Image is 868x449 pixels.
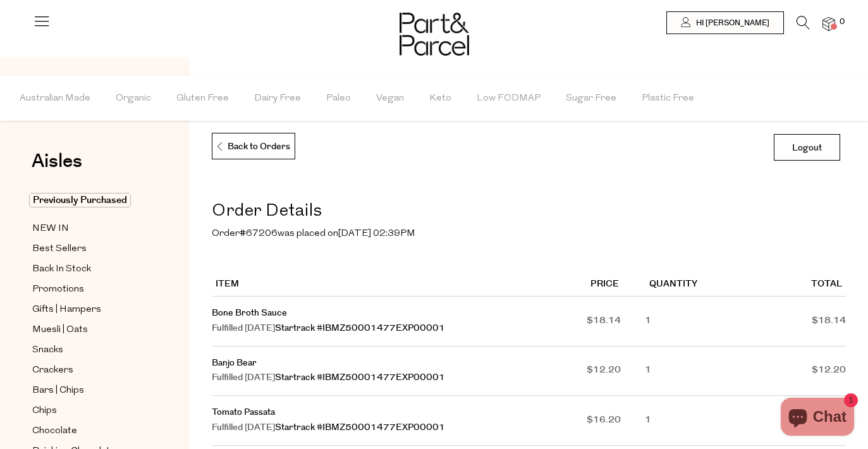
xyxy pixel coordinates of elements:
span: Paleo [326,77,351,121]
a: Promotions [32,281,147,297]
span: Back In Stock [32,262,91,277]
a: Banjo Bear [212,357,257,369]
a: Back In Stock [32,261,147,277]
a: Startrack #IBMZ50001477EXP00001 [275,322,445,335]
span: Plastic Free [642,77,694,121]
span: Gifts | Hampers [32,302,101,317]
td: $18.14 [587,297,645,347]
span: Low FODMAP [477,77,541,121]
span: Chips [32,403,57,419]
th: Price [587,273,645,297]
span: 0 [836,16,848,28]
th: Total [735,273,846,297]
span: Crackers [32,363,73,378]
a: Previously Purchased [32,193,147,208]
span: Muesli | Oats [32,323,88,338]
a: Muesli | Oats [32,322,147,338]
span: Previously Purchased [29,193,131,207]
span: Bars | Chips [32,383,84,398]
img: Part&Parcel [400,13,469,56]
a: Gifts | Hampers [32,302,147,317]
a: Startrack #IBMZ50001477EXP00001 [275,371,445,384]
td: 1 [645,347,735,397]
a: Aisles [32,152,82,183]
a: Back to Orders [212,133,295,159]
span: Chocolate [32,424,77,439]
a: Bars | Chips [32,383,147,398]
inbox-online-store-chat: Shopify online store chat [777,398,858,439]
td: $12.20 [587,347,645,397]
a: 0 [822,17,835,30]
span: Keto [429,77,451,121]
span: Organic [116,77,151,121]
td: $18.14 [735,297,846,347]
p: Back to Orders [216,133,290,160]
h2: Order Details [212,197,846,226]
span: Vegan [376,77,404,121]
span: Australian Made [20,77,90,121]
a: NEW IN [32,221,147,237]
span: Dairy Free [254,77,301,121]
td: $12.20 [735,347,846,397]
th: Quantity [645,273,735,297]
a: Chips [32,403,147,419]
a: Crackers [32,362,147,378]
div: Fulfilled [DATE] [212,321,587,336]
td: $16.20 [735,396,846,446]
span: Best Sellers [32,242,87,257]
a: Startrack #IBMZ50001477EXP00001 [275,421,445,434]
mark: #67206 [240,229,278,238]
a: Tomato Passata [212,406,275,419]
a: Chocolate [32,423,147,439]
span: Promotions [32,282,84,297]
a: Best Sellers [32,241,147,257]
div: Fulfilled [DATE] [212,371,587,386]
td: 1 [645,297,735,347]
span: Sugar Free [566,77,616,121]
a: Snacks [32,342,147,358]
th: Item [212,273,587,297]
p: Order was placed on [212,226,846,242]
span: Gluten Free [176,77,229,121]
span: Hi [PERSON_NAME] [693,18,769,28]
span: Snacks [32,343,63,358]
a: Bone Broth Sauce [212,307,287,319]
td: $16.20 [587,396,645,446]
div: Fulfilled [DATE] [212,421,587,436]
td: 1 [645,396,735,446]
a: Hi [PERSON_NAME] [666,11,784,34]
span: Aisles [32,147,82,175]
span: NEW IN [32,221,69,237]
a: Logout [774,134,840,161]
mark: [DATE] 02:39PM [338,229,415,238]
